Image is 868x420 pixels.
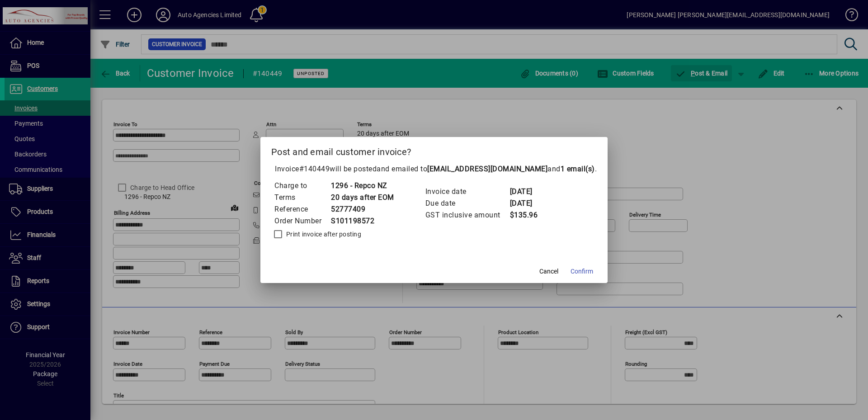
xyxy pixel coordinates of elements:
td: 1296 - Repco NZ [330,180,394,192]
td: Charge to [274,180,330,192]
td: Due date [425,198,509,209]
button: Cancel [534,263,563,279]
td: Reference [274,203,330,215]
td: 52777409 [330,203,394,215]
span: #140449 [299,165,330,173]
button: Confirm [567,263,597,279]
td: [DATE] [509,198,546,209]
td: Terms [274,192,330,203]
span: and [547,165,595,173]
td: Invoice date [425,186,509,198]
b: [EMAIL_ADDRESS][DOMAIN_NAME] [427,165,547,173]
label: Print invoice after posting [284,230,361,239]
span: and emailed to [377,165,595,173]
h2: Post and email customer invoice? [260,137,608,163]
td: GST inclusive amount [425,209,509,221]
span: Confirm [571,267,593,276]
td: Order Number [274,215,330,227]
td: 20 days after EOM [330,192,394,203]
td: $135.96 [509,209,546,221]
td: [DATE] [509,186,546,198]
p: Invoice will be posted . [271,164,597,175]
span: Cancel [539,267,558,276]
b: 1 email(s) [561,165,595,173]
td: S101198572 [330,215,394,227]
